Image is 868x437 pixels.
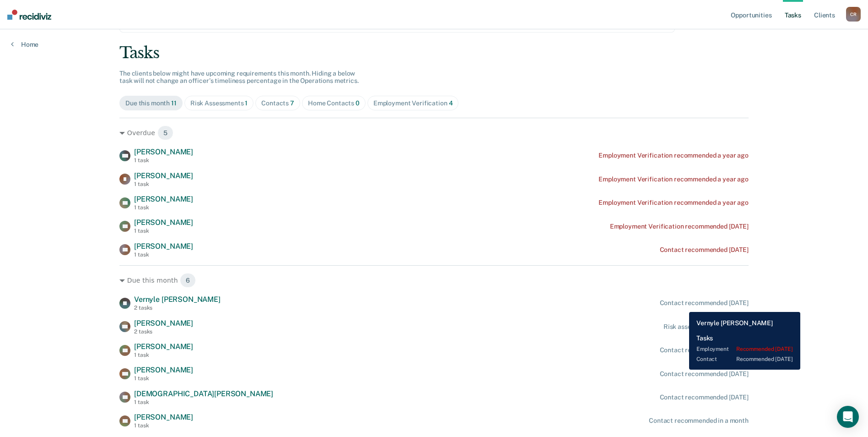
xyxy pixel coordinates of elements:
div: Risk Assessments [190,99,248,107]
span: 7 [290,99,294,107]
div: Employment Verification recommended [DATE] [610,223,749,230]
img: Recidiviz [7,10,51,20]
div: Due this month 6 [119,273,749,288]
span: 0 [356,99,360,107]
span: [PERSON_NAME] [134,218,193,227]
span: 5 [157,126,173,140]
div: Employment Verification recommended a year ago [598,175,749,183]
div: 1 task [134,251,193,258]
span: [DEMOGRAPHIC_DATA][PERSON_NAME] [134,389,273,398]
div: Contacts [261,99,294,107]
span: The clients below might have upcoming requirements this month. Hiding a below task will not chang... [119,70,359,85]
div: Contact recommended [DATE] [660,393,749,401]
div: Open Intercom Messenger [837,406,859,428]
span: 1 [245,99,248,107]
button: CR [846,7,861,22]
div: 1 task [134,352,193,358]
span: [PERSON_NAME] [134,413,193,421]
span: 4 [449,99,453,107]
div: Employment Verification recommended a year ago [598,152,749,159]
span: [PERSON_NAME] [134,366,193,374]
span: [PERSON_NAME] [134,195,193,203]
div: 1 task [134,228,193,234]
div: Contact recommended [DATE] [660,246,749,254]
div: Overdue 5 [119,126,749,140]
span: Vernyle [PERSON_NAME] [134,295,221,304]
div: 1 task [134,399,273,405]
div: Contact recommended in a month [649,417,749,425]
span: [PERSON_NAME] [134,242,193,251]
span: [PERSON_NAME] [134,319,193,328]
div: Due this month [125,99,177,107]
div: Contact recommended [DATE] [660,346,749,354]
span: [PERSON_NAME] [134,342,193,351]
span: [PERSON_NAME] [134,171,193,180]
div: 2 tasks [134,305,221,311]
div: C R [846,7,861,22]
div: 2 tasks [134,328,193,335]
div: 1 task [134,375,193,382]
div: 1 task [134,181,193,187]
div: Employment Verification recommended a year ago [598,199,749,207]
span: 11 [171,99,177,107]
a: Home [11,40,38,49]
div: Contact recommended [DATE] [660,299,749,307]
div: Tasks [119,44,749,62]
span: [PERSON_NAME] [134,147,193,156]
div: 1 task [134,157,193,164]
div: Home Contacts [308,99,360,107]
div: Employment Verification [373,99,453,107]
span: 6 [180,273,196,288]
div: 1 task [134,422,193,429]
div: Risk assessment due in a day [663,323,749,331]
div: 1 task [134,204,193,211]
div: Contact recommended [DATE] [660,370,749,378]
